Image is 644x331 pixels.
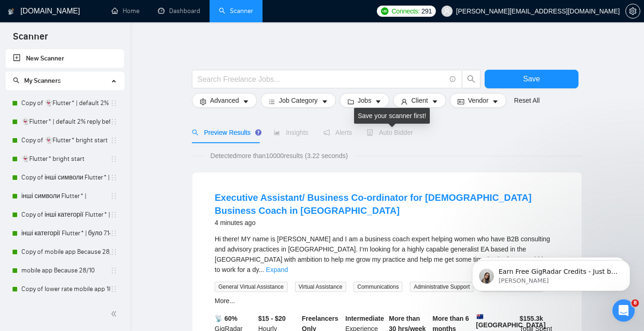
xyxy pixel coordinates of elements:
button: setting [625,4,640,19]
a: dashboardDashboard [158,7,200,15]
li: Copy of інші символи Flutter* | [6,168,124,187]
iframe: Intercom live chat [612,299,635,322]
a: Copy of lower rate mobile app 18/11 rate range 80% (було 11%) [21,280,110,298]
a: Executive Assistant/ Business Co-ordinator for [DEMOGRAPHIC_DATA] Business Coach in [GEOGRAPHIC_D... [215,192,532,216]
a: інші категорії Flutter* | було 7.14% 11.11 template [21,224,110,243]
span: caret-down [375,98,381,105]
div: Save your scanner first! [354,108,430,124]
span: Vendor [468,95,488,106]
span: caret-down [322,98,328,105]
li: інші категорії Flutter* | було 7.14% 11.11 template [6,224,124,243]
div: Tooltip anchor [254,128,263,137]
span: Jobs [358,95,372,106]
button: userClientcaret-down [393,93,446,108]
li: Copy of 👻Flutter* bright start [6,131,124,150]
span: user [444,8,450,14]
li: New Scanner [6,49,124,68]
a: Expand [266,266,288,273]
a: Copy of інші категорії Flutter* | було 7.14% 11.11 template [21,205,110,224]
img: upwork-logo.png [381,7,388,15]
a: Copy of інші символи Flutter* | [21,168,110,187]
span: Save [523,73,540,85]
span: Communications [354,282,402,292]
span: Job Category [279,95,317,106]
a: інші символи Flutter* | [21,187,110,205]
b: [GEOGRAPHIC_DATA] [476,313,546,329]
span: holder [110,211,118,218]
span: ... [259,266,264,273]
li: mobile app Because 28/10 [6,261,124,280]
span: holder [110,137,118,144]
a: 👻Flutter* bright start [21,150,110,168]
span: holder [110,230,118,237]
a: homeHome [112,7,139,15]
input: Search Freelance Jobs... [197,73,446,85]
li: Copy of mobile app Because 28/10 [6,243,124,261]
span: Scanner [6,30,55,49]
span: 8 [631,299,639,307]
span: Auto Bidder [367,129,413,136]
span: caret-down [243,98,249,105]
li: 👻Flutter* bright start [6,150,124,168]
a: Copy of mobile app Because 28/10 [21,243,110,261]
img: logo [8,4,14,19]
span: 291 [421,6,432,16]
div: Hi there! MY name is Jane Anderson and I am a business coach expert helping women who have B2B co... [215,234,559,275]
span: Virtual Assistance [295,282,347,292]
button: settingAdvancedcaret-down [192,93,257,108]
span: search [13,77,20,84]
span: info-circle [450,76,456,82]
a: setting [625,7,640,15]
span: Preview Results [192,129,259,136]
span: Alerts [323,129,352,136]
span: search [462,75,480,83]
span: double-left [111,309,120,318]
span: holder [110,155,118,163]
span: holder [110,192,118,200]
b: Intermediate [345,315,384,322]
span: bars [269,98,275,105]
span: user [401,98,407,105]
a: searchScanner [219,7,253,15]
a: New Scanner [13,49,117,68]
iframe: Intercom notifications повідомлення [458,241,644,306]
button: search [462,70,480,88]
span: holder [110,99,118,107]
button: Save [485,70,578,88]
span: Advanced [210,95,239,106]
span: holder [110,118,118,126]
span: Hi there! MY name is [PERSON_NAME] and I am a business coach expert helping women who have B2B co... [215,235,553,273]
li: інші символи Flutter* | [6,187,124,205]
a: Reset All [514,95,539,106]
a: More... [215,297,235,305]
button: barsJob Categorycaret-down [261,93,335,108]
span: robot [367,129,373,136]
a: 👻Flutter* | default 2% reply before 09/06 [21,113,110,131]
b: $ 155.3k [519,315,543,322]
li: 👻Flutter* | default 2% reply before 09/06 [6,113,124,131]
span: area-chart [274,129,280,136]
span: holder [110,285,118,293]
li: Copy of інші категорії Flutter* | було 7.14% 11.11 template [6,205,124,224]
button: idcardVendorcaret-down [450,93,506,108]
span: holder [110,267,118,274]
img: 🇦🇺 [477,313,483,320]
span: General Virtual Assistance [215,282,288,292]
span: idcard [458,98,464,105]
b: 📡 60% [215,315,237,322]
span: folder [348,98,354,105]
a: mobile app Because 28/10 [21,261,110,280]
span: Connects: [392,6,420,16]
span: Insights [274,129,308,136]
span: holder [110,248,118,256]
span: setting [200,98,206,105]
span: Client [411,95,428,106]
span: My Scanners [24,77,61,85]
span: caret-down [492,98,499,105]
span: caret-down [432,98,438,105]
a: Copy of 👻Flutter* | default 2% reply before 09/06 [21,94,110,113]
